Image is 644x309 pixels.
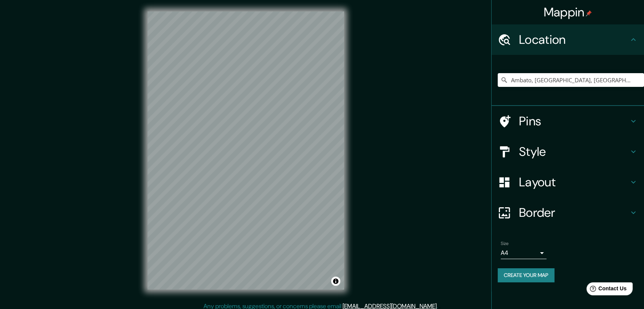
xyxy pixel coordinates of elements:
[519,32,629,47] h4: Location
[498,73,644,87] input: Pick your city or area
[519,175,629,190] h4: Layout
[331,277,340,286] button: Toggle attribution
[492,136,644,167] div: Style
[519,114,629,129] h4: Pins
[586,10,592,16] img: pin-icon.png
[501,247,546,259] div: A4
[519,144,629,159] h4: Style
[492,106,644,136] div: Pins
[492,167,644,197] div: Layout
[492,24,644,55] div: Location
[519,205,629,220] h4: Border
[576,279,636,301] iframe: Help widget launcher
[498,268,554,282] button: Create your map
[147,11,344,290] canvas: Map
[544,5,592,20] h4: Mappin
[501,240,509,247] label: Size
[492,197,644,228] div: Border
